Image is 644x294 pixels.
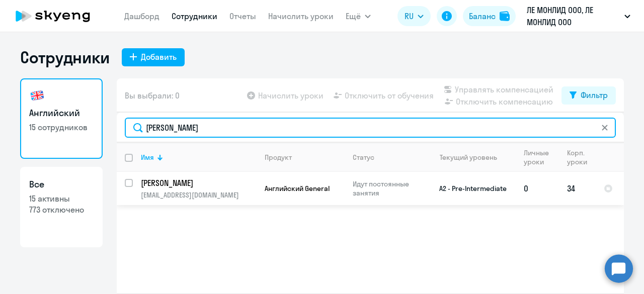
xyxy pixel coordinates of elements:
[141,190,256,200] p: [EMAIL_ADDRESS][DOMAIN_NAME]
[524,148,558,166] div: Личные уроки
[29,204,94,215] p: 773 отключено
[125,89,180,102] span: Вы выбрали: 0
[567,148,587,166] div: Корп. уроки
[559,172,596,205] td: 34
[172,11,217,21] a: Сотрудники
[29,107,94,120] h3: Английский
[141,153,154,162] div: Имя
[500,11,510,21] img: balance
[29,193,94,204] p: 15 активны
[463,6,516,26] button: Балансbalance
[20,47,110,67] h1: Сотрудники
[469,10,496,22] div: Баланс
[567,148,595,166] div: Корп. уроки
[353,179,422,198] p: Идут постоянные занятия
[29,87,45,104] img: english
[29,122,94,133] p: 15 сотрудников
[430,153,515,162] div: Текущий уровень
[524,148,549,166] div: Личные уроки
[353,153,374,162] div: Статус
[265,153,292,162] div: Продукт
[527,4,620,28] p: ЛЕ МОНЛИД ООО, ЛЕ МОНЛИД ООО
[229,11,256,21] a: Отчеты
[29,178,94,191] h3: Все
[265,184,330,193] span: Английский General
[346,10,361,22] span: Ещё
[268,11,334,21] a: Начислить уроки
[124,11,159,21] a: Дашборд
[265,153,344,162] div: Продукт
[125,118,616,138] input: Поиск по имени, email, продукту или статусу
[122,48,185,66] button: Добавить
[141,51,177,63] div: Добавить
[141,153,256,162] div: Имя
[440,153,497,162] div: Текущий уровень
[397,6,431,26] button: RU
[141,177,255,188] p: [PERSON_NAME]
[353,153,422,162] div: Статус
[516,172,559,205] td: 0
[141,177,256,188] a: [PERSON_NAME]
[561,86,616,105] button: Фильтр
[20,167,103,247] a: Все15 активны773 отключено
[522,4,635,28] button: ЛЕ МОНЛИД ООО, ЛЕ МОНЛИД ООО
[20,78,103,159] a: Английский15 сотрудников
[581,89,608,101] div: Фильтр
[346,6,371,26] button: Ещё
[422,172,516,205] td: A2 - Pre-Intermediate
[405,10,414,22] span: RU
